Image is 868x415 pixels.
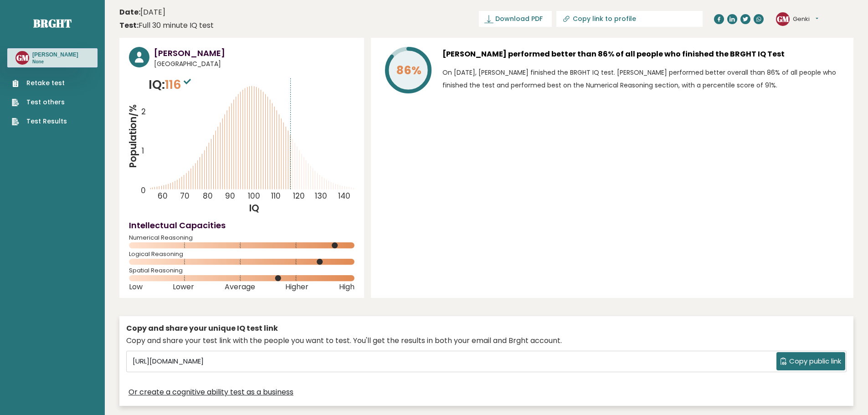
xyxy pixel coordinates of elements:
tspan: 110 [271,190,281,201]
div: Full 30 minute IQ test [119,20,214,31]
button: Genki [793,15,818,24]
span: Logical Reasoning [129,252,354,256]
text: GM [16,52,29,63]
tspan: Population/% [127,104,139,168]
tspan: 130 [315,190,328,201]
span: Spatial Reasoning [129,269,354,272]
a: Download PDF [479,11,552,27]
span: Lower [173,285,194,289]
span: Numerical Reasoning [129,236,354,240]
a: Test others [12,97,67,107]
button: Copy public link [776,352,845,370]
tspan: 70 [180,190,190,201]
tspan: 120 [293,190,305,201]
tspan: 2 [141,107,146,118]
tspan: 86% [396,62,421,78]
span: [GEOGRAPHIC_DATA] [154,59,354,69]
tspan: 0 [141,185,146,196]
div: Copy and share your unique IQ test link [126,323,847,334]
span: Average [225,285,255,289]
span: Download PDF [495,14,543,24]
p: IQ: [149,76,193,94]
span: High [339,285,354,289]
b: Date: [119,7,140,17]
b: Test: [119,20,139,31]
span: Low [129,285,143,289]
h4: Intellectual Capacities [129,219,354,231]
tspan: 90 [225,190,235,201]
span: Higher [285,285,308,289]
h3: [PERSON_NAME] performed better than 86% of all people who finished the BRGHT IQ Test [442,47,844,61]
a: Retake test [12,78,67,88]
tspan: 140 [338,190,350,201]
h3: [PERSON_NAME] [154,47,354,59]
p: On [DATE], [PERSON_NAME] finished the BRGHT IQ test. [PERSON_NAME] performed better overall than ... [442,66,844,92]
a: Or create a cognitive ability test as a business [128,387,293,398]
p: None [32,59,78,65]
tspan: IQ [250,202,260,215]
tspan: 80 [203,190,213,201]
tspan: 1 [142,145,144,156]
tspan: 60 [158,190,168,201]
time: [DATE] [119,7,165,18]
text: GM [777,13,789,24]
tspan: 100 [248,190,260,201]
a: Brght [33,16,72,31]
a: Test Results [12,117,67,126]
h3: [PERSON_NAME] [32,51,78,58]
span: 116 [165,76,193,93]
div: Copy and share your test link with the people you want to test. You'll get the results in both yo... [126,335,847,346]
span: Copy public link [789,356,841,367]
